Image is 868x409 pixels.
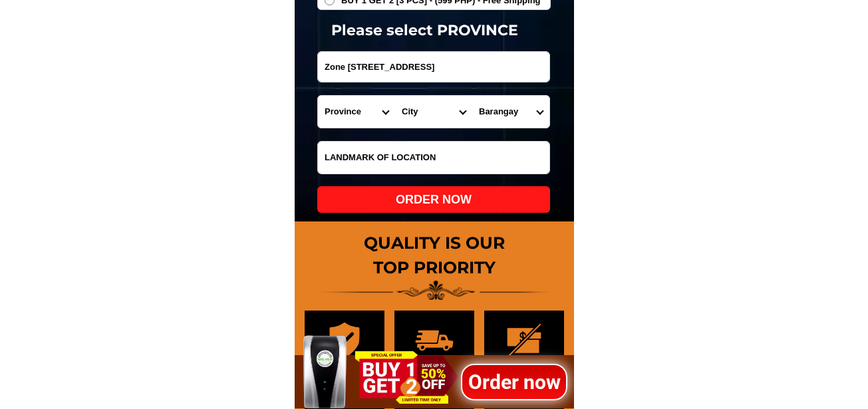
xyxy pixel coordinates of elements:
h1: Order now [460,366,567,396]
h1: Please select PROVINCE [285,19,565,41]
select: Select district [395,96,472,128]
select: Select commune [472,96,549,128]
div: ORDER NOW [317,191,550,209]
select: Select province [318,96,395,128]
input: Input address [318,52,549,82]
span: 2 [406,374,418,399]
input: Input LANDMARKOFLOCATION [318,142,549,174]
h1: QUALITY IS OUR TOP PRIORITY [295,231,574,281]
